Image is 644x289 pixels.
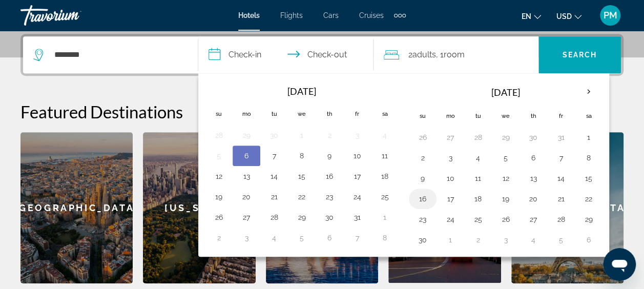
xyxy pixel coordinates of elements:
[377,231,393,245] button: Day 8
[525,233,542,247] button: Day 4
[377,149,393,163] button: Day 11
[294,210,310,224] button: Day 29
[442,233,459,247] button: Day 1
[20,132,133,283] a: Barcelona[GEOGRAPHIC_DATA]
[294,169,310,183] button: Day 15
[238,210,255,224] button: Day 27
[266,210,282,224] button: Day 28
[604,10,617,20] span: PM
[294,128,310,142] button: Day 1
[444,50,465,59] span: Room
[409,80,603,250] table: Right calendar grid
[442,130,459,144] button: Day 27
[20,132,133,283] div: [GEOGRAPHIC_DATA]
[394,7,406,24] button: Extra navigation items
[377,190,393,204] button: Day 25
[470,171,486,185] button: Day 11
[580,212,597,226] button: Day 29
[525,171,542,185] button: Day 13
[238,11,260,19] a: Hotels
[580,151,597,165] button: Day 8
[580,171,597,185] button: Day 15
[580,192,597,206] button: Day 22
[266,231,282,245] button: Day 4
[211,149,227,163] button: Day 5
[349,149,365,163] button: Day 10
[349,169,365,183] button: Day 17
[414,192,431,206] button: Day 16
[143,132,255,283] div: [US_STATE]
[266,149,282,163] button: Day 7
[563,51,597,59] span: Search
[437,80,575,105] th: [DATE]
[198,36,373,73] button: Select check in and out date
[556,12,572,20] span: USD
[497,212,514,226] button: Day 26
[414,233,431,247] button: Day 30
[238,149,255,163] button: Day 6
[538,36,621,73] button: Search
[321,210,338,224] button: Day 30
[321,128,338,142] button: Day 2
[238,128,255,142] button: Day 29
[349,190,365,204] button: Day 24
[211,210,227,224] button: Day 26
[497,130,514,144] button: Day 29
[442,212,459,226] button: Day 24
[414,151,431,165] button: Day 2
[470,130,486,144] button: Day 28
[408,48,436,62] span: 2
[412,50,436,59] span: Adults
[349,128,365,142] button: Day 3
[442,171,459,185] button: Day 10
[211,231,227,245] button: Day 2
[20,101,624,122] h2: Featured Destinations
[525,192,542,206] button: Day 20
[266,190,282,204] button: Day 21
[553,171,569,185] button: Day 14
[414,130,431,144] button: Day 26
[522,9,541,24] button: Change language
[359,11,384,19] a: Cruises
[205,80,399,248] table: Left calendar grid
[323,11,339,19] a: Cars
[238,190,255,204] button: Day 20
[497,151,514,165] button: Day 5
[377,210,393,224] button: Day 1
[522,12,531,20] span: en
[377,128,393,142] button: Day 4
[373,36,538,73] button: Travelers: 2 adults, 0 children
[238,231,255,245] button: Day 3
[280,11,303,19] a: Flights
[53,47,182,63] input: Search hotel destination
[525,151,542,165] button: Day 6
[211,128,227,142] button: Day 28
[470,192,486,206] button: Day 18
[238,169,255,183] button: Day 13
[266,128,282,142] button: Day 30
[525,212,542,226] button: Day 27
[580,130,597,144] button: Day 1
[553,212,569,226] button: Day 28
[470,212,486,226] button: Day 25
[23,36,621,73] div: Search widget
[442,151,459,165] button: Day 3
[470,233,486,247] button: Day 2
[143,132,255,283] a: New York[US_STATE]
[553,151,569,165] button: Day 7
[294,231,310,245] button: Day 5
[294,149,310,163] button: Day 8
[414,171,431,185] button: Day 9
[321,169,338,183] button: Day 16
[597,5,624,26] button: User Menu
[553,233,569,247] button: Day 5
[553,192,569,206] button: Day 21
[321,149,338,163] button: Day 9
[321,231,338,245] button: Day 6
[575,80,603,104] button: Next month
[470,151,486,165] button: Day 4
